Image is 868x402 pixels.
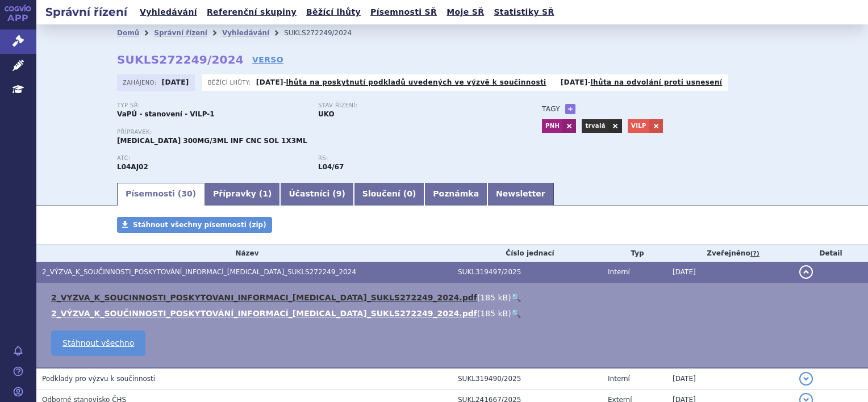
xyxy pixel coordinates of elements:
span: 30 [181,189,192,198]
a: Účastníci (9) [280,183,353,206]
span: Zahájeno: [123,78,158,87]
a: PNH [542,119,562,133]
p: RS: [318,155,508,162]
p: - [561,78,723,87]
th: Název [36,245,452,262]
a: Domů [117,29,139,37]
a: 2_VYZVA_K_SOUCINNOSTI_POSKYTOVANI_INFORMACI_[MEDICAL_DATA]_SUKLS272249_2024.pdf [51,293,477,302]
a: Vyhledávání [222,29,269,37]
span: 2_VÝZVA_K_SOUČINNOSTI_POSKYTOVÁNÍ_INFORMACÍ_ULTOMIRIS_SUKLS272249_2024 [42,268,356,276]
span: 9 [336,189,342,198]
a: VERSO [252,54,283,65]
a: trvalá [582,119,608,133]
a: lhůta na poskytnutí podkladů uvedených ve výzvě k součinnosti [286,78,546,86]
a: Běžící lhůty [303,5,364,20]
a: Stáhnout všechny písemnosti (zip) [117,217,272,233]
strong: ravulizumab [318,163,344,171]
span: Podklady pro výzvu k součinnosti [42,375,155,383]
span: 0 [407,189,412,198]
li: ( ) [51,308,857,319]
abbr: (?) [750,250,759,258]
strong: UKO [318,110,335,118]
h3: Tagy [542,102,560,116]
a: Referenční skupiny [203,5,300,20]
strong: RAVULIZUMAB [117,163,148,171]
strong: VaPÚ - stanovení - VILP-1 [117,110,215,118]
span: Běžící lhůty: [208,78,253,87]
a: Správní řízení [154,29,207,37]
span: Stáhnout všechny písemnosti (zip) [133,221,266,229]
a: Poznámka [424,183,487,206]
th: Detail [794,245,868,262]
a: Sloučení (0) [354,183,424,206]
p: Přípravek: [117,129,519,136]
th: Číslo jednací [452,245,602,262]
a: 2_VÝZVA_K_SOUČINNOSTI_POSKYTOVÁNÍ_INFORMACÍ_[MEDICAL_DATA]_SUKLS272249_2024.pdf [51,309,477,318]
span: 1 [262,189,268,198]
span: [MEDICAL_DATA] 300MG/3ML INF CNC SOL 1X3ML [117,137,307,145]
li: SUKLS272249/2024 [284,24,366,41]
strong: SUKLS272249/2024 [117,53,244,66]
a: + [565,104,575,114]
a: Písemnosti SŘ [367,5,440,20]
strong: [DATE] [256,78,283,86]
a: Přípravky (1) [205,183,280,206]
span: Interní [608,375,630,383]
span: Interní [608,268,630,276]
a: Statistiky SŘ [490,5,557,20]
td: [DATE] [667,368,794,390]
span: 185 kB [480,293,508,302]
a: Moje SŘ [443,5,487,20]
a: Stáhnout všechno [51,330,145,356]
button: detail [799,372,813,386]
strong: [DATE] [162,78,189,86]
a: lhůta na odvolání proti usnesení [590,78,722,86]
button: detail [799,265,813,279]
li: ( ) [51,292,857,303]
span: 185 kB [480,309,508,318]
a: Písemnosti (30) [117,183,205,206]
a: Vyhledávání [136,5,201,20]
a: VILP [628,119,649,133]
td: SUKL319497/2025 [452,262,602,283]
a: Newsletter [487,183,554,206]
th: Typ [602,245,667,262]
th: Zveřejněno [667,245,794,262]
p: Typ SŘ: [117,102,307,109]
td: [DATE] [667,262,794,283]
p: - [256,78,546,87]
p: ATC: [117,155,307,162]
a: 🔍 [511,293,521,302]
a: 🔍 [511,309,521,318]
td: SUKL319490/2025 [452,368,602,390]
h2: Správní řízení [36,4,136,20]
p: Stav řízení: [318,102,508,109]
strong: [DATE] [561,78,588,86]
